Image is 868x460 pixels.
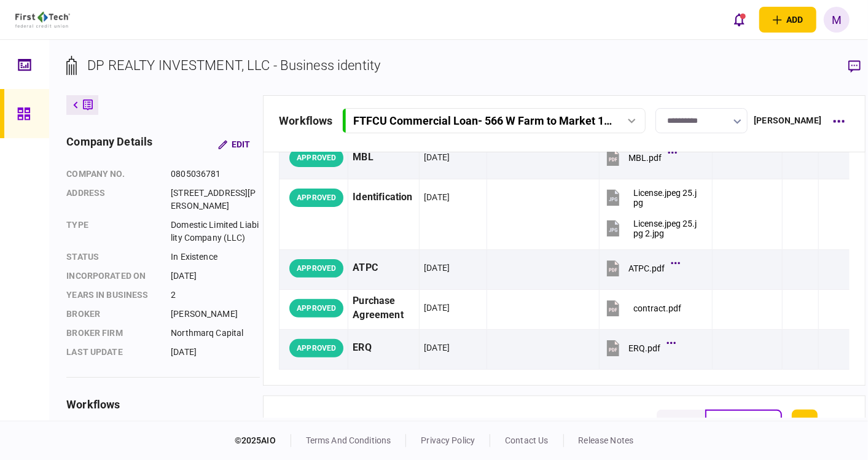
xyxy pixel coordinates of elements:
div: [DATE] [424,302,450,314]
div: status [66,251,158,263]
div: 0805036781 [171,168,260,181]
button: open adding identity options [759,7,816,33]
button: list [657,410,705,435]
div: company no. [66,168,158,181]
div: [PERSON_NAME] [754,114,821,127]
div: [DATE] [424,151,450,163]
button: M [824,7,850,33]
button: License.jpeg 25.jpg 2.jpg [604,214,702,242]
div: MBL.pdf [628,153,662,163]
div: last update [66,346,158,359]
a: privacy policy [421,435,475,445]
div: incorporated on [66,270,158,283]
div: [DATE] [424,341,450,354]
button: FTFCU Commercial Loan- 566 W Farm to Market 1960 [342,108,646,133]
button: open notifications list [726,7,752,33]
div: APPROVED [289,259,343,278]
div: Broker [66,308,158,321]
div: contract.pdf [633,303,681,313]
img: client company logo [15,12,70,28]
div: ATPC.pdf [628,263,665,273]
div: [DATE] [171,346,260,359]
div: [DATE] [424,262,450,274]
div: workflows [66,396,260,413]
div: APPROVED [289,149,343,167]
button: ERQ.pdf [604,334,673,362]
div: APPROVED [289,299,343,318]
div: 2 [171,289,260,302]
button: Edit [208,133,260,155]
div: [PERSON_NAME] [171,308,260,321]
div: In Existence [171,251,260,263]
div: Purchase Agreement [353,294,415,322]
div: address [66,187,158,212]
div: ERQ [353,334,415,362]
div: DP REALTY INVESTMENT, LLC - Business identity [87,55,380,76]
div: ERQ.pdf [628,343,660,353]
button: License.jpeg 25.jpg [604,184,702,211]
div: broker firm [66,327,158,340]
div: Identification [353,184,415,211]
button: ATPC.pdf [604,254,677,282]
button: MBL.pdf [604,144,674,171]
div: License.jpeg 25.jpg [633,188,702,208]
div: License.jpeg 25.jpg 2.jpg [633,219,702,238]
a: contact us [505,435,548,445]
a: terms and conditions [306,435,391,445]
button: contract.pdf [604,294,681,322]
div: years in business [66,289,158,302]
div: MBL [353,144,415,171]
div: Domestic Limited Liability Company (LLC) [171,219,260,244]
div: APPROVED [289,189,343,207]
div: FTFCU Commercial Loan - 566 W Farm to Market 1960 [353,114,612,127]
div: © 2025 AIO [235,434,291,447]
div: [DATE] [171,270,260,283]
div: workflows [279,112,332,129]
div: Type [66,219,158,244]
div: APPROVED [289,339,343,357]
div: Relationships Manager [299,410,416,435]
div: Northmarq Capital [171,327,260,340]
div: [STREET_ADDRESS][PERSON_NAME] [171,187,260,212]
div: [DATE] [424,191,450,203]
div: company details [66,133,152,155]
a: release notes [579,435,634,445]
div: ATPC [353,254,415,282]
button: hierarchy [705,410,782,435]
